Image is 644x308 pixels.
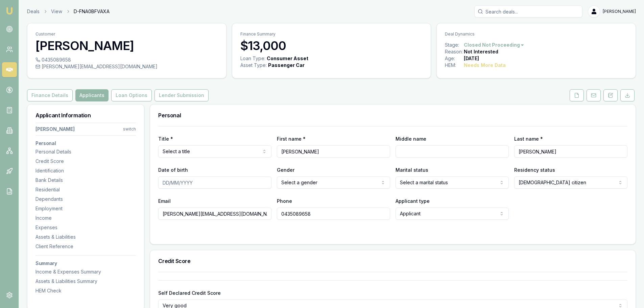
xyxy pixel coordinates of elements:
div: [DATE] [464,55,479,62]
label: Gender [277,167,294,173]
div: switch [123,126,136,132]
div: Consumer Asset [267,55,308,62]
a: Deals [27,8,40,15]
h3: Summary [35,261,136,266]
span: D-FNA0BFVAXA [74,8,110,15]
div: HEM Check [35,287,136,294]
div: Asset Type : [240,62,267,69]
h3: Applicant Information [35,113,136,118]
div: 0435089658 [35,56,218,63]
label: Last name * [514,136,543,142]
button: Finance Details [27,89,73,101]
div: Credit Score [35,158,136,165]
div: Loan Type: [240,55,265,62]
div: Expenses [35,224,136,231]
div: Assets & Liabilities Summary [35,278,136,285]
div: Client Reference [35,243,136,250]
div: Needs More Data [464,62,506,69]
h3: Credit Score [158,258,627,264]
a: View [51,8,62,15]
button: Lender Submission [154,89,209,101]
div: Age: [445,55,464,62]
input: Search deals [474,5,582,18]
div: Stage: [445,42,464,48]
label: Self Declared Credit Score [158,290,221,296]
div: Income [35,215,136,221]
p: Finance Summary [240,31,423,37]
nav: breadcrumb [27,8,110,15]
label: Applicant type [396,198,430,204]
span: [PERSON_NAME] [603,9,636,14]
button: Loan Options [111,89,152,101]
h3: Personal [35,141,136,146]
div: Identification [35,167,136,174]
a: Lender Submission [153,89,210,101]
img: emu-icon-u.png [5,7,14,15]
input: 0431 234 567 [277,208,390,220]
label: Date of birth [158,167,188,173]
div: Personal Details [35,148,136,155]
div: Employment [35,205,136,212]
div: Income & Expenses Summary [35,268,136,275]
div: Passenger Car [268,62,305,69]
h3: [PERSON_NAME] [35,39,218,52]
p: Customer [35,31,218,37]
label: Phone [277,198,292,204]
h3: Personal [158,113,627,118]
div: Assets & Liabilities [35,234,136,240]
div: [PERSON_NAME][EMAIL_ADDRESS][DOMAIN_NAME] [35,63,218,70]
div: Dependants [35,196,136,203]
label: Marital status [396,167,428,173]
input: DD/MM/YYYY [158,176,271,189]
label: Middle name [396,136,426,142]
div: Residential [35,186,136,193]
label: First name * [277,136,306,142]
label: Title * [158,136,173,142]
div: Reason: [445,48,464,55]
a: Applicants [74,89,110,101]
h3: $13,000 [240,39,423,52]
div: Bank Details [35,177,136,184]
a: Finance Details [27,89,74,101]
div: [PERSON_NAME] [35,126,75,133]
div: Not Interested [464,48,498,55]
label: Residency status [514,167,555,173]
div: HEM: [445,62,464,69]
button: Applicants [75,89,109,101]
a: Loan Options [110,89,153,101]
p: Deal Dynamics [445,31,627,37]
button: Closed Not Proceeding [464,42,525,48]
label: Email [158,198,171,204]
